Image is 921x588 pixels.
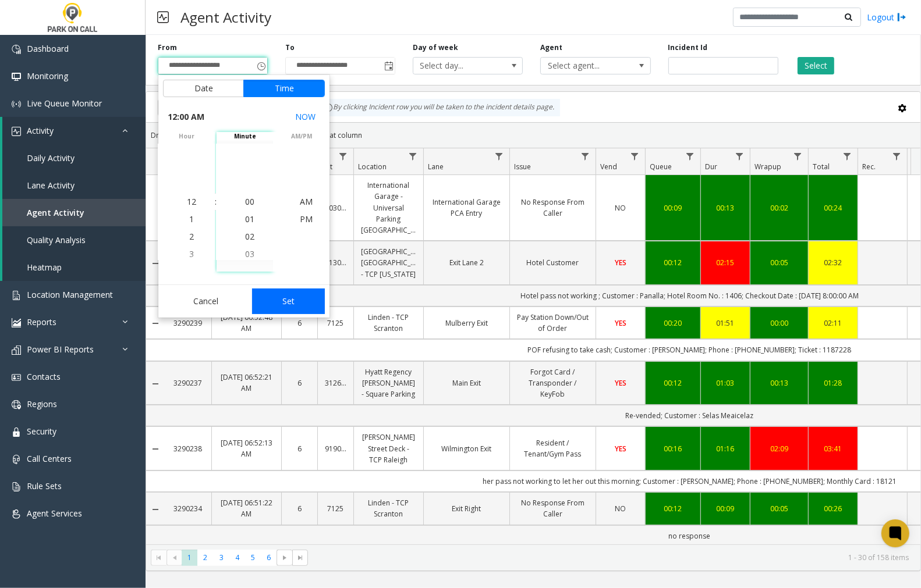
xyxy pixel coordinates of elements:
span: Vend [600,162,617,172]
a: 00:13 [708,202,743,213]
span: Page 5 [245,550,261,565]
a: 00:12 [653,503,693,514]
span: Monitoring [27,70,68,81]
span: Activity [27,125,54,136]
span: Page 2 [197,550,213,565]
a: [DATE] 06:52:48 AM [219,312,274,334]
span: Toggle popup [382,58,395,74]
div: 02:32 [816,257,851,268]
label: To [285,42,295,53]
a: 6 [289,318,310,329]
a: 00:16 [653,443,693,454]
a: Linden - TCP Scranton [361,312,416,334]
a: Main Exit [431,377,502,389]
button: Cancel [163,288,249,314]
img: 'icon' [12,45,21,54]
div: : [215,196,217,208]
span: YES [615,258,626,268]
a: Forgot Card / Transponder / KeyFob [517,366,589,400]
span: 12 [187,196,196,207]
a: 01:03 [708,377,743,389]
span: 12:00 AM [168,109,204,125]
div: By clicking Incident row you will be taken to the incident details page. [318,99,560,116]
a: No Response From Caller [517,197,589,219]
span: Location [358,162,387,172]
kendo-pager-info: 1 - 30 of 158 items [315,553,909,562]
a: 7125 [325,503,346,514]
img: 'icon' [12,99,21,109]
span: Heatmap [27,262,62,273]
a: 6 [289,443,310,454]
span: Live Queue Monitor [27,98,102,109]
span: hour [158,132,215,141]
span: Queue [650,162,672,172]
a: Hyatt Regency [PERSON_NAME] - Square Parking [361,366,416,400]
span: 00 [245,196,254,207]
a: 00:24 [816,202,851,213]
span: 2 [189,231,194,242]
span: Go to the next page [280,553,289,562]
label: Day of week [413,42,458,53]
a: Collapse Details [146,505,165,514]
a: 7125 [325,318,346,329]
a: 3290238 [172,443,204,454]
span: Security [27,426,56,437]
a: Total Filter Menu [839,148,855,164]
div: 00:02 [757,202,801,213]
a: Wrapup Filter Menu [790,148,806,164]
span: AM [300,196,313,207]
a: 00:09 [708,503,743,514]
a: 00:12 [653,377,693,389]
a: 00:20 [653,318,693,329]
span: Dashboard [27,43,69,54]
a: 00:05 [757,257,801,268]
a: Resident / Tenant/Gym Pass [517,437,589,459]
a: [DATE] 06:52:21 AM [219,372,274,394]
a: Location Filter Menu [405,148,421,164]
div: Data table [146,148,920,544]
span: 02 [245,231,254,242]
span: Agent Activity [27,207,84,218]
label: Agent [540,42,562,53]
img: 'icon' [12,482,21,491]
a: 6 [289,377,310,389]
span: Daily Activity [27,152,75,163]
a: 303031 [325,202,346,213]
a: 3290237 [172,377,204,389]
h3: Agent Activity [175,3,277,31]
label: Incident Id [668,42,708,53]
span: Lane Activity [27,180,75,191]
span: Dur [705,162,717,172]
a: Collapse Details [146,444,165,454]
span: Page 3 [214,550,229,565]
img: 'icon' [12,318,21,327]
a: 00:12 [653,257,693,268]
button: Select now [291,106,320,127]
a: Rec. Filter Menu [889,148,905,164]
a: Exit Lane 2 [431,257,502,268]
a: Logout [867,11,906,23]
a: 00:09 [653,202,693,213]
span: 3 [189,248,194,259]
a: Exit Right [431,503,502,514]
div: 03:41 [816,443,851,454]
a: Vend Filter Menu [627,148,643,164]
span: Select day... [413,58,501,74]
span: Call Centers [27,453,72,464]
a: 02:15 [708,257,743,268]
span: 1 [189,213,194,224]
a: [PERSON_NAME] Street Deck - TCP Raleigh [361,432,416,465]
a: [DATE] 06:52:13 AM [219,437,274,459]
span: Page 1 [182,550,197,565]
span: 03 [245,248,254,259]
a: 00:00 [757,318,801,329]
span: NO [615,504,626,514]
a: Issue Filter Menu [578,148,593,164]
a: Lane Activity [2,172,146,199]
a: Collapse Details [146,379,165,389]
a: 01:28 [816,377,851,389]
